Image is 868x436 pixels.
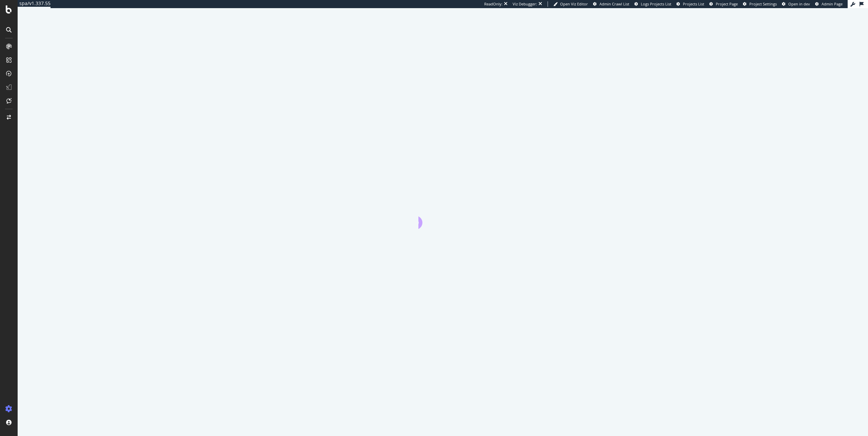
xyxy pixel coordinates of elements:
[788,1,810,6] span: Open in dev
[641,1,671,6] span: Logs Projects List
[634,1,671,7] a: Logs Projects List
[553,1,588,7] a: Open Viz Editor
[815,1,843,7] a: Admin Page
[683,1,704,6] span: Projects List
[599,1,629,6] span: Admin Crawl List
[484,1,502,7] div: ReadOnly:
[709,1,738,7] a: Project Page
[822,1,843,6] span: Admin Page
[716,1,738,6] span: Project Page
[418,204,467,229] div: animation
[749,1,777,6] span: Project Settings
[560,1,588,6] span: Open Viz Editor
[593,1,629,7] a: Admin Crawl List
[782,1,810,7] a: Open in dev
[513,1,537,7] div: Viz Debugger:
[743,1,777,7] a: Project Settings
[676,1,704,7] a: Projects List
